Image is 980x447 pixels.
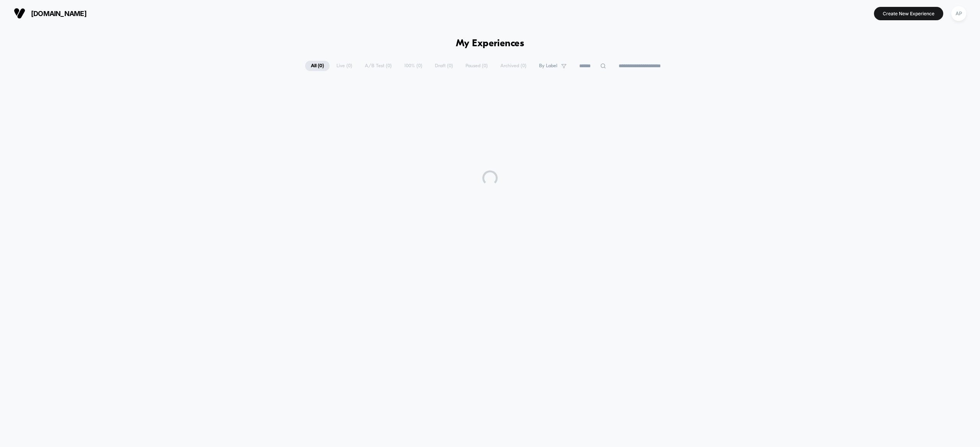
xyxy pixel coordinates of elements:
span: By Label [539,63,557,69]
h1: My Experiences [456,38,524,49]
img: Visually logo [14,8,25,19]
span: [DOMAIN_NAME] [31,10,87,18]
button: Create New Experience [874,7,943,20]
span: All ( 0 ) [305,61,330,71]
div: AP [951,6,966,21]
button: AP [949,6,969,21]
button: [DOMAIN_NAME] [11,7,89,19]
